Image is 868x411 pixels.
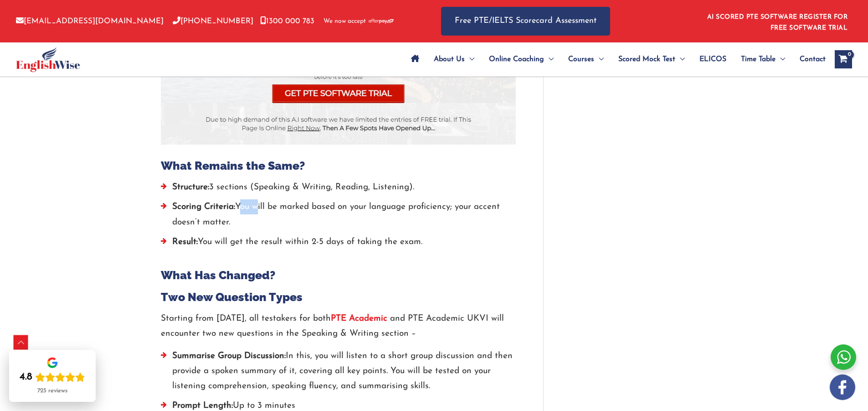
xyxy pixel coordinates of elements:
[792,43,826,75] a: Contact
[173,17,253,25] a: [PHONE_NUMBER]
[692,43,734,75] a: ELICOS
[161,311,516,342] p: Starting from [DATE], all testakers for both and PTE Academic UKVI will encounter two new questio...
[331,314,387,323] strong: PTE Academic
[594,43,604,75] span: Menu Toggle
[707,14,848,31] a: AI SCORED PTE SOFTWARE REGISTER FOR FREE SOFTWARE TRIAL
[489,43,544,75] span: Online Coaching
[835,50,852,68] a: View Shopping Cart, empty
[675,43,685,75] span: Menu Toggle
[830,375,855,400] img: white-facebook.png
[618,43,675,75] span: Scored Mock Test
[465,43,474,75] span: Menu Toggle
[568,43,594,75] span: Courses
[37,387,67,395] div: 725 reviews
[172,238,198,246] strong: Result:
[16,47,80,72] img: cropped-ew-logo
[172,401,233,410] strong: Prompt Length:
[776,43,785,75] span: Menu Toggle
[161,349,516,399] li: In this, you will listen to a short group discussion and then provide a spoken summary of it, cov...
[324,17,366,26] span: We now accept
[544,43,554,75] span: Menu Toggle
[404,43,826,75] nav: Site Navigation: Main Menu
[161,234,516,254] li: You will get the result within 2-5 days of taking the exam.
[20,371,32,384] div: 4.8
[741,43,776,75] span: Time Table
[161,158,516,173] h2: What Remains the Same?
[172,203,235,211] strong: Scoring Criteria:
[161,268,516,283] h2: What Has Changed?
[161,180,516,199] li: 3 sections (Speaking & Writing, Reading, Listening).
[331,314,390,323] a: PTE Academic
[441,7,610,36] a: Free PTE/IELTS Scorecard Assessment
[611,43,692,75] a: Scored Mock TestMenu Toggle
[172,183,209,192] strong: Structure:
[561,43,611,75] a: CoursesMenu Toggle
[172,352,286,360] strong: Summarise Group Discussion:
[260,17,314,25] a: 1300 000 783
[161,199,516,234] li: You will be marked based on your language proficiency; your accent doesn’t matter.
[800,43,826,75] span: Contact
[702,6,852,36] aside: Header Widget 1
[161,290,516,305] h2: Two New Question Types
[699,43,726,75] span: ELICOS
[16,17,164,25] a: [EMAIL_ADDRESS][DOMAIN_NAME]
[20,371,85,384] div: Rating: 4.8 out of 5
[426,43,482,75] a: About UsMenu Toggle
[482,43,561,75] a: Online CoachingMenu Toggle
[369,19,394,24] img: Afterpay-Logo
[734,43,792,75] a: Time TableMenu Toggle
[434,43,465,75] span: About Us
